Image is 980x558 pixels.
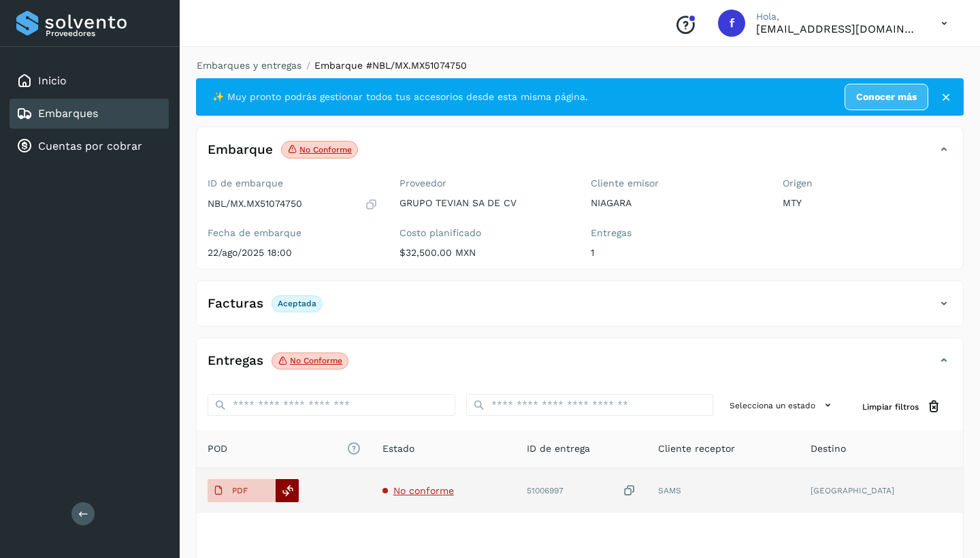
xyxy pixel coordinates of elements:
p: NIAGARA [591,197,761,209]
div: Embarques [10,99,169,129]
p: NBL/MX.MX51074750 [208,198,302,210]
span: POD [208,442,361,456]
label: Origen [783,178,953,189]
nav: breadcrumb [196,59,964,73]
span: No conforme [393,485,454,496]
div: Cuentas por cobrar [10,131,169,161]
p: No conforme [290,356,342,365]
p: factura@grupotevian.com [756,22,919,35]
div: 51006997 [527,484,636,498]
h4: Facturas [208,296,263,312]
span: ✨ Muy pronto podrás gestionar todos tus accesorios desde esta misma página. [212,90,588,104]
span: ID de entrega [527,442,590,456]
label: Fecha de embarque [208,227,378,239]
a: Inicio [38,74,67,87]
p: 1 [591,247,761,259]
p: Hola, [756,11,919,22]
label: ID de embarque [208,178,378,189]
div: FacturasAceptada [197,292,963,326]
span: Limpiar filtros [862,401,919,413]
p: Proveedores [46,29,163,38]
span: Cliente receptor [658,442,735,456]
h4: Embarque [208,142,273,158]
p: Aceptada [278,299,316,308]
span: Estado [382,442,414,456]
div: EmbarqueNo conforme [197,138,963,172]
a: Embarques [38,107,98,120]
p: PDF [232,486,248,495]
button: Selecciona un estado [724,394,840,416]
label: Cliente emisor [591,178,761,189]
p: 22/ago/2025 18:00 [208,247,378,259]
button: PDF [208,479,276,502]
a: Embarques y entregas [197,60,301,71]
p: MTY [783,197,953,209]
p: $32,500.00 MXN [399,247,570,259]
div: Reemplazar POD [276,479,299,502]
h4: Entregas [208,353,263,369]
p: No conforme [299,145,352,154]
td: SAMS [647,468,800,513]
a: Cuentas por cobrar [38,139,142,152]
div: EntregasNo conforme [197,349,963,383]
p: GRUPO TEVIAN SA DE CV [399,197,570,209]
label: Costo planificado [399,227,570,239]
label: Proveedor [399,178,570,189]
td: [GEOGRAPHIC_DATA] [800,468,963,513]
a: Conocer más [845,84,928,110]
span: Embarque #NBL/MX.MX51074750 [314,60,467,71]
div: Inicio [10,66,169,96]
button: Limpiar filtros [851,394,952,419]
span: Destino [811,442,846,456]
label: Entregas [591,227,761,239]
